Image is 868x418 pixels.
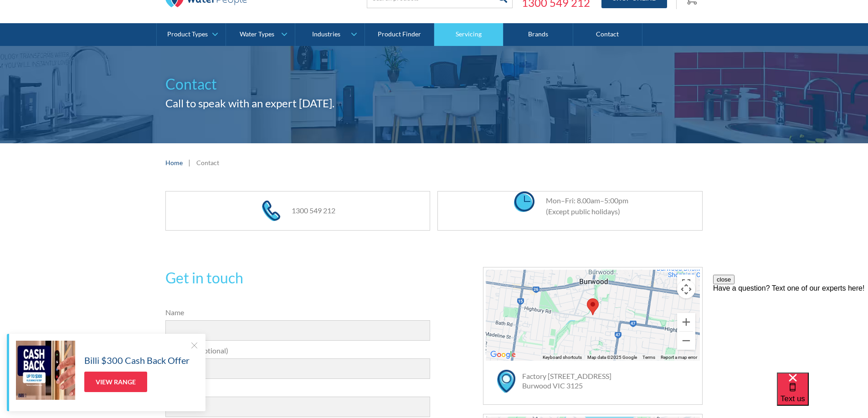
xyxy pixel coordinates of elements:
[677,274,695,292] button: Toggle fullscreen view
[240,30,274,38] div: Water Types
[165,158,183,167] a: Home
[497,370,515,393] img: map marker icon
[543,354,582,361] button: Keyboard shortcuts
[514,191,534,212] img: clock icon
[295,23,364,46] a: Industries
[16,341,75,400] img: Billi $300 Cash Back Offer
[187,157,192,168] div: |
[488,349,518,361] img: Google
[661,355,697,360] a: Report a map error
[165,307,431,318] label: Name
[167,30,208,38] div: Product Types
[165,95,703,111] h2: Call to speak with an expert [DATE].
[84,372,147,392] a: View Range
[196,158,219,167] div: Contact
[642,355,655,360] a: Terms (opens in new tab)
[488,349,518,361] a: Open this area in Google Maps (opens a new window)
[777,373,868,418] iframe: podium webchat widget bubble
[522,372,611,390] a: Factory [STREET_ADDRESS]Burwood VIC 3125
[713,275,868,384] iframe: podium webchat widget prompt
[84,353,190,367] h5: Billi $300 Cash Back Offer
[365,23,434,46] a: Product Finder
[165,73,703,95] h1: Contact
[165,345,431,356] label: Company (optional)
[157,23,226,46] a: Product Types
[434,23,503,46] a: Servicing
[503,23,573,46] a: Brands
[573,23,642,46] a: Contact
[677,313,695,331] button: Zoom in
[262,201,280,221] img: phone icon
[587,298,599,315] div: Map pin
[587,355,637,360] span: Map data ©2025 Google
[312,30,340,38] div: Industries
[165,383,431,394] label: Email
[537,195,628,217] div: Mon–Fri: 8.00am–5:00pm (Except public holidays)
[165,267,431,289] h2: Get in touch
[292,206,335,215] a: 1300 549 212
[677,280,695,298] button: Map camera controls
[677,332,695,350] button: Zoom out
[226,23,295,46] a: Water Types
